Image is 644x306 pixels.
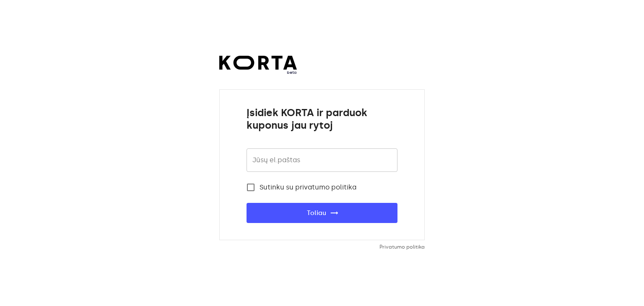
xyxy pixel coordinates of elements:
[247,203,397,223] button: Toliau
[260,207,384,218] span: Toliau
[330,208,339,218] span: trending_flat
[219,56,297,70] img: Korta
[219,70,297,75] span: beta
[260,182,356,192] span: Sutinku su privatumo politika
[247,106,397,132] h1: Įsidiek KORTA ir parduok kuponus jau rytoj
[379,244,425,250] a: Privatumo politika
[219,56,297,75] a: beta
